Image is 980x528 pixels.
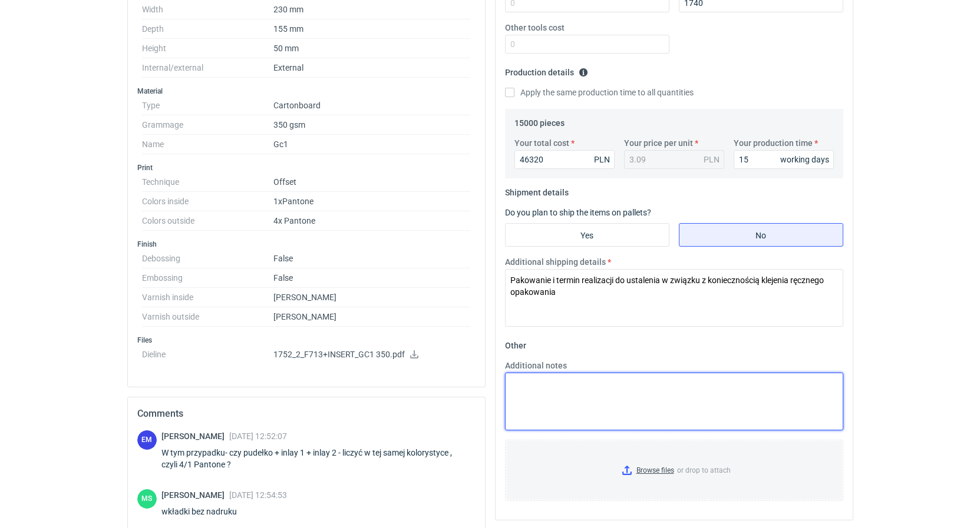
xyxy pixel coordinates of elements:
[594,154,610,165] div: PLN
[161,506,287,517] div: wkładki bez nadruku
[142,115,273,135] dt: Grammage
[734,137,813,149] label: Your production time
[142,96,273,115] dt: Type
[273,115,471,135] dd: 350 gsm
[505,183,569,197] legend: Shipment details
[137,163,476,172] h3: Print
[505,223,669,247] label: Yes
[273,211,471,231] dd: 4x Pantone
[505,269,843,327] textarea: Pakowanie i termin realizacji do ustalenia w związku z koniecznością klejenia ręcznego opakowania
[273,307,471,327] dd: [PERSON_NAME]
[273,58,471,78] dd: External
[142,211,273,231] dt: Colors outside
[273,19,471,39] dd: 155 mm
[142,192,273,211] dt: Colors inside
[506,440,843,500] label: or drop to attach
[137,336,476,345] h3: Files
[505,22,565,34] label: Other tools cost
[273,268,471,288] dd: False
[142,249,273,268] dt: Debossing
[273,249,471,268] dd: False
[137,489,157,509] div: Maciej Sikora
[142,268,273,288] dt: Embossing
[273,96,471,115] dd: Cartonboard
[142,19,273,39] dt: Depth
[137,407,476,421] h2: Comments
[161,490,229,500] span: [PERSON_NAME]
[734,150,834,169] input: 0
[229,490,287,500] span: [DATE] 12:54:53
[679,223,843,247] label: No
[505,256,606,268] label: Additional shipping details
[514,137,569,149] label: Your total cost
[514,150,615,169] input: 0
[229,431,287,441] span: [DATE] 12:52:07
[780,154,829,165] div: working days
[142,135,273,154] dt: Name
[273,135,471,154] dd: Gc1
[273,172,471,192] dd: Offset
[142,58,273,78] dt: Internal/external
[137,430,157,450] figcaption: EM
[505,63,588,77] legend: Production details
[704,154,720,165] div: PLN
[505,208,651,217] label: Do you plan to ship the items on pallets?
[161,447,476,470] div: W tym przypadku- czy pudełko + inlay 1 + inlay 2 - liczyć w tej samej kolorystyce , czyli 4/1 Pan...
[273,192,471,211] dd: 1xPantone
[505,336,526,350] legend: Other
[505,35,669,54] input: 0
[137,430,157,450] div: Ewelina Macek
[505,360,567,371] label: Additional notes
[624,137,693,149] label: Your price per unit
[142,307,273,327] dt: Varnish outside
[142,345,273,368] dt: Dieline
[137,240,476,249] h3: Finish
[273,288,471,307] dd: [PERSON_NAME]
[273,350,471,360] p: 1752_2_F713+INSERT_GC1 350.pdf
[142,39,273,58] dt: Height
[514,114,565,128] legend: 15000 pieces
[505,87,694,98] label: Apply the same production time to all quantities
[273,39,471,58] dd: 50 mm
[142,288,273,307] dt: Varnish inside
[161,431,229,441] span: [PERSON_NAME]
[142,172,273,192] dt: Technique
[137,87,476,96] h3: Material
[137,489,157,509] figcaption: MS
